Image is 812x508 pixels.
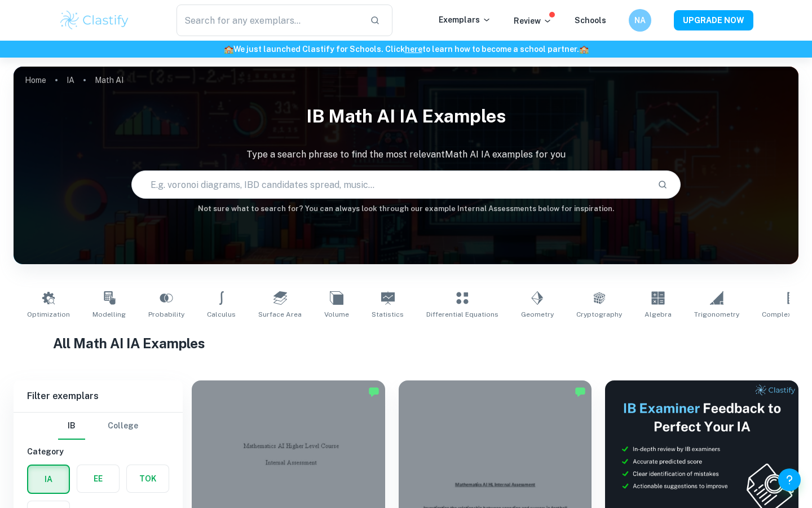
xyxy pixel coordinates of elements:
[372,309,404,319] span: Statistics
[14,148,798,161] p: Type a search phrase to find the most relevant Math AI IA examples for you
[95,74,123,86] p: Math AI
[77,465,119,492] button: EE
[634,14,647,27] h6: NA
[132,169,648,200] input: E.g. voronoi diagrams, IBD candidates spread, music...
[176,5,361,36] input: Search for any exemplars...
[439,14,491,26] p: Exemplars
[629,9,651,32] button: NA
[127,465,169,492] button: TOK
[694,309,739,319] span: Trigonometry
[575,16,606,25] a: Schools
[14,98,798,134] h1: IB Math AI IA examples
[2,43,810,55] h6: We just launched Clastify for Schools. Click to learn how to become a school partner.
[58,413,85,440] button: IB
[59,9,130,32] img: Clastify logo
[92,309,126,319] span: Modelling
[67,72,74,88] a: IA
[778,468,801,491] button: Help and Feedback
[426,309,498,319] span: Differential Equations
[224,45,233,54] span: 🏫
[405,45,422,54] a: here
[579,45,589,54] span: 🏫
[207,309,236,319] span: Calculus
[521,309,554,319] span: Geometry
[108,413,138,440] button: College
[27,309,70,319] span: Optimization
[324,309,349,319] span: Volume
[14,380,183,412] h6: Filter exemplars
[575,386,586,397] img: Marked
[653,175,672,194] button: Search
[576,309,622,319] span: Cryptography
[258,309,302,319] span: Surface Area
[368,386,379,397] img: Marked
[53,333,760,353] h1: All Math AI IA Examples
[25,72,46,88] a: Home
[148,309,184,319] span: Probability
[27,445,169,458] h6: Category
[28,466,69,493] button: IA
[514,15,552,27] p: Review
[645,309,672,319] span: Algebra
[58,413,138,440] div: Filter type choice
[674,10,753,30] button: UPGRADE NOW
[14,203,798,214] h6: Not sure what to search for? You can always look through our example Internal Assessments below f...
